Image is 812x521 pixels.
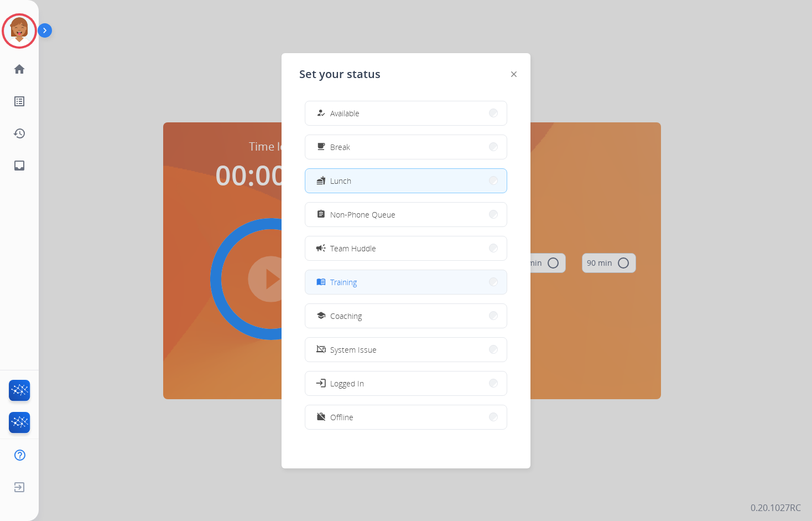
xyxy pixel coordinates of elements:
[316,109,326,118] mat-icon: how_to_reg
[299,66,381,82] span: Set your status
[330,243,376,254] span: Team Huddle
[511,71,517,77] img: close-button
[330,107,360,119] span: Available
[305,405,507,429] button: Offline
[13,63,26,76] mat-icon: home
[315,243,326,254] mat-icon: campaign
[305,236,507,260] button: Team Huddle
[316,142,326,152] mat-icon: free_breakfast
[13,159,26,172] mat-icon: inbox
[13,95,26,108] mat-icon: list_alt
[330,141,350,153] span: Break
[305,101,507,125] button: Available
[316,345,326,354] mat-icon: phonelink_off
[316,210,326,219] mat-icon: assignment
[4,16,35,47] img: avatar
[316,277,326,287] mat-icon: menu_book
[330,310,362,322] span: Coaching
[330,209,395,220] span: Non-Phone Queue
[13,127,26,140] mat-icon: history
[330,378,364,389] span: Logged In
[305,338,507,362] button: System Issue
[751,501,801,514] p: 0.20.1027RC
[316,311,326,321] mat-icon: school
[330,276,357,288] span: Training
[305,135,507,159] button: Break
[316,412,326,422] mat-icon: work_off
[305,203,507,226] button: Non-Phone Queue
[305,304,507,328] button: Coaching
[305,169,507,193] button: Lunch
[316,176,326,185] mat-icon: fastfood
[330,411,353,423] span: Offline
[315,378,326,389] mat-icon: login
[305,270,507,294] button: Training
[330,175,351,187] span: Lunch
[305,372,507,395] button: Logged In
[330,344,377,355] span: System Issue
